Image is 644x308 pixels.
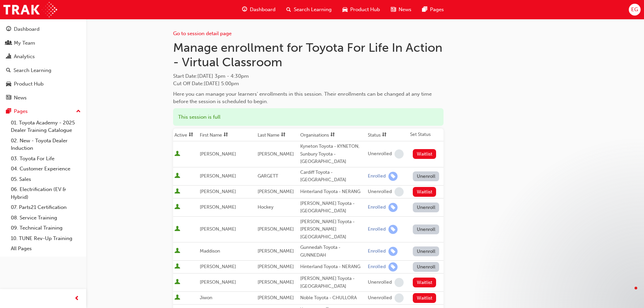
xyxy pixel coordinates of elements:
a: 09. Technical Training [8,223,84,233]
div: Enrolled [368,204,386,211]
span: User is active [174,151,180,158]
span: [PERSON_NAME] [200,151,236,157]
span: sorting-icon [189,132,193,138]
div: Search Learning [14,67,51,74]
div: [PERSON_NAME] Toyota - [GEOGRAPHIC_DATA] [300,275,365,290]
button: Pages [3,105,84,118]
span: EG [631,6,638,14]
a: guage-iconDashboard [237,3,281,17]
span: User is active [174,173,180,180]
span: guage-icon [242,5,247,14]
button: Unenroll [413,224,439,234]
span: car-icon [6,81,11,87]
div: Here you can manage your learners' enrollments in this session. Their enrollments can be changed ... [173,90,444,105]
div: Unenrolled [368,151,392,157]
span: News [399,6,411,14]
span: [PERSON_NAME] [258,248,294,254]
span: User is active [174,294,180,301]
a: Analytics [3,50,84,63]
span: pages-icon [422,5,427,14]
span: Start Date : [173,72,444,80]
span: User is active [174,279,180,286]
span: sorting-icon [281,132,286,138]
span: Hockey [258,204,273,210]
div: Kyneton Toyota - KYNETON, Sunbury Toyota - [GEOGRAPHIC_DATA] [300,143,365,166]
span: sorting-icon [330,132,335,138]
a: 03. Toyota For Life [8,153,84,164]
span: [PERSON_NAME] [200,279,236,285]
div: Enrolled [368,248,386,255]
th: Toggle SortBy [299,128,366,141]
a: 05. Sales [8,174,84,185]
span: learningRecordVerb_ENROLL-icon [388,262,398,271]
div: News [14,94,27,102]
div: Gunnedah Toyota - GUNNEDAH [300,244,365,259]
span: Dashboard [250,6,276,14]
a: 07. Parts21 Certification [8,202,84,213]
button: Waitlist [413,278,436,287]
th: Set Status [409,128,444,141]
span: User is active [174,263,180,270]
th: Toggle SortBy [256,128,299,141]
a: pages-iconPages [417,3,449,17]
span: pages-icon [6,109,11,115]
a: search-iconSearch Learning [281,3,337,17]
a: Go to session detail page [173,30,232,37]
span: [PERSON_NAME] [258,226,294,232]
span: [PERSON_NAME] [258,295,294,301]
span: learningRecordVerb_NONE-icon [395,149,404,159]
div: Unenrolled [368,295,392,301]
a: Product Hub [3,78,84,90]
th: Toggle SortBy [198,128,256,141]
span: GARGETT [258,173,278,179]
button: Waitlist [413,149,436,159]
div: Hinterland Toyota - NERANG [300,263,365,271]
div: This session is full [173,108,444,126]
span: User is active [174,248,180,255]
div: Unenrolled [368,279,392,286]
span: [PERSON_NAME] [258,189,294,194]
button: Waitlist [413,293,436,303]
a: 10. TUNE Rev-Up Training [8,233,84,244]
a: News [3,92,84,104]
span: news-icon [391,5,396,14]
span: learningRecordVerb_ENROLL-icon [388,247,398,256]
a: news-iconNews [385,3,417,17]
span: Jiwon [200,295,212,301]
span: up-icon [76,107,81,116]
span: [PERSON_NAME] [200,264,236,269]
div: Enrolled [368,264,386,270]
a: 06. Electrification (EV & Hybrid) [8,184,84,202]
button: Unenroll [413,246,439,256]
button: Waitlist [413,187,436,197]
span: learningRecordVerb_ENROLL-icon [388,172,398,181]
span: people-icon [6,40,11,46]
span: User is active [174,188,180,195]
span: Search Learning [294,6,332,14]
span: search-icon [286,5,291,14]
span: learningRecordVerb_NONE-icon [395,278,404,287]
span: [PERSON_NAME] [258,264,294,269]
span: [PERSON_NAME] [200,173,236,179]
span: [DATE] 3pm - 4:30pm [197,73,249,79]
span: Maddison [200,248,220,254]
span: learningRecordVerb_ENROLL-icon [388,225,398,234]
span: sorting-icon [223,132,228,138]
div: Cardiff Toyota - [GEOGRAPHIC_DATA] [300,169,365,184]
th: Toggle SortBy [173,128,198,141]
span: User is active [174,204,180,211]
span: car-icon [342,5,348,14]
div: Analytics [14,53,35,61]
button: Unenroll [413,203,439,212]
img: Trak [3,2,57,17]
a: All Pages [8,243,84,254]
span: prev-icon [74,294,79,303]
span: Pages [430,6,444,14]
div: Pages [14,108,28,115]
span: User is active [174,226,180,233]
div: Enrolled [368,226,386,233]
a: 04. Customer Experience [8,164,84,174]
button: Unenroll [413,171,439,181]
span: chart-icon [6,54,11,60]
